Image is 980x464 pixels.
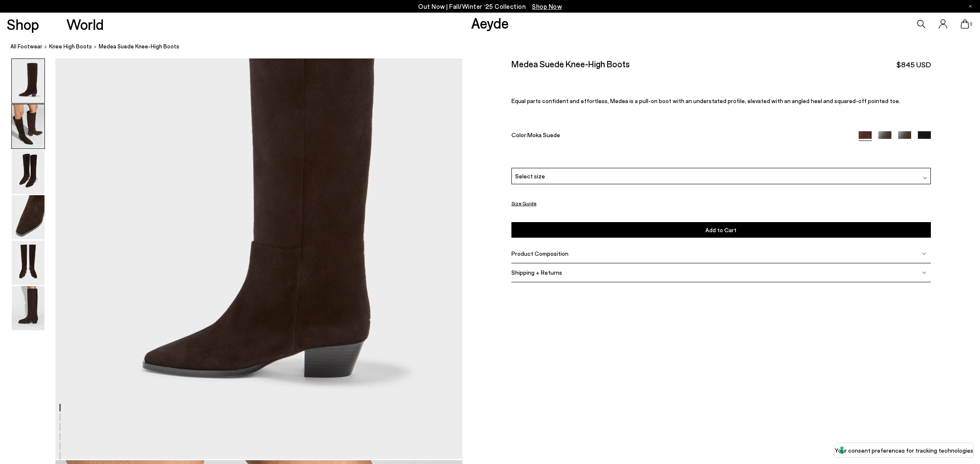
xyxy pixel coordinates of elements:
img: Medea Suede Knee-High Boots - Image 1 [12,59,45,103]
a: 0 [961,19,969,29]
img: Medea Suede Knee-High Boots - Image 4 [12,195,45,239]
span: $845 USD [896,59,931,70]
p: Equal parts confident and effortless, Medea is a pull-on boot with an understated profile, elevat... [511,97,931,104]
div: Color: [511,131,845,141]
span: Add to Cart [705,226,736,233]
h2: Medea Suede Knee-High Boots [511,58,630,69]
img: Medea Suede Knee-High Boots - Image 5 [12,241,45,285]
a: World [66,17,104,32]
nav: breadcrumb [10,35,980,58]
a: Shop [7,17,39,32]
img: svg%3E [922,252,926,256]
img: Medea Suede Knee-High Boots - Image 3 [12,150,45,194]
span: Select size [515,172,545,180]
span: Product Composition [511,250,569,257]
a: Aeyde [471,14,509,32]
img: Medea Suede Knee-High Boots - Image 2 [12,104,45,148]
span: Moka Suede [527,131,560,138]
img: Medea Suede Knee-High Boots - Image 6 [12,286,45,330]
button: Add to Cart [511,222,931,238]
span: Medea Suede Knee-High Boots [99,42,179,51]
span: Shipping + Returns [511,269,562,276]
span: 0 [969,22,973,27]
img: svg%3E [923,176,927,180]
img: svg%3E [922,270,926,275]
a: knee high boots [49,42,92,51]
p: Out Now | Fall/Winter ‘25 Collection [418,1,562,12]
button: Your consent preferences for tracking technologies [835,443,973,457]
span: Navigate to /collections/new-in [532,3,562,10]
label: Your consent preferences for tracking technologies [835,446,973,455]
button: Size Guide [511,198,537,208]
a: All Footwear [10,42,42,51]
span: knee high boots [49,43,92,50]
